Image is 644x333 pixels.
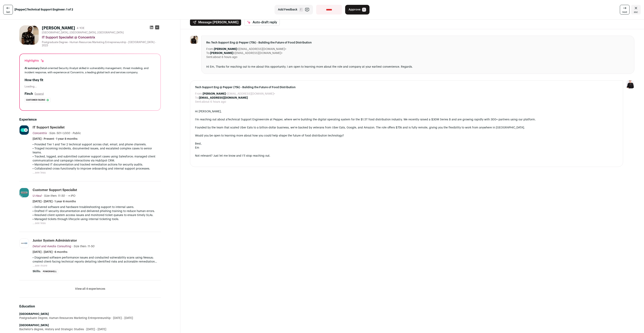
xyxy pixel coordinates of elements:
[206,47,214,51] dt: From:
[33,171,46,175] button: ...see less
[33,155,161,163] p: • Tracked, logged, and submitted customer support cases using Salesforce; managed client communic...
[33,250,67,254] span: [DATE] - [DATE] · 6 months
[199,96,248,99] b: [EMAIL_ADDRESS][DOMAIN_NAME]
[19,117,161,122] h2: Experience
[244,19,280,26] button: Auto-draft reply
[33,205,161,209] p: • Delivered software and hardware troubleshooting support to internal users.
[33,256,161,264] p: • Diagnosed software performance issues and conducted vulnerability scans using Nessus; created c...
[33,188,77,192] div: Customer Support Specialist
[206,65,629,69] div: Hi Em, Thanks for reaching out to me about this opportunity. I am open to learning more about the...
[206,55,213,59] dt: Sent:
[214,47,286,51] dd: <[EMAIL_ADDRESS][DOMAIN_NAME]>
[19,313,49,315] strong: [GEOGRAPHIC_DATA]
[349,8,360,12] span: Approve
[6,10,10,14] span: last
[19,25,39,45] img: 51c4b010d6d821492a88d6de011cc3cd9798c6a59a697892851c0ca67a0676e8.jpg
[33,143,161,147] p: • Provided Tier 1 and Tier 2 technical support across chat, email, and phone channels.
[210,51,283,55] dd: <[EMAIL_ADDRESS][DOMAIN_NAME]>
[14,8,73,12] strong: [Pepper] Technical Support Engineer: 1 of 2
[67,194,75,197] span: → IPO
[42,41,161,47] div: Postgraduate Degree - Human Resources Marketing Entrepreneurship - [GEOGRAPHIC_DATA] - 2023
[195,118,618,122] div: I'm reaching out about a role at Pepper, where we're building the digital operating system for th...
[206,51,210,55] dt: To:
[620,5,630,14] a: next
[634,10,638,14] span: esc
[71,131,72,135] span: ·
[195,96,199,100] dt: To:
[19,316,161,320] div: Postgraduate Degree, Human Resources Marketing Entrepreneurship
[25,85,156,88] div: Loading...
[299,8,303,12] span: F
[362,8,366,12] span: A
[33,264,47,268] button: ...see more
[33,213,161,217] p: • Resolved client system access issues and monitored ticket queues to ensure timely SLAs.
[19,324,49,327] strong: [GEOGRAPHIC_DATA]
[213,55,237,59] dd: about 6 hours ago
[25,78,156,83] h2: How they fit
[33,167,161,171] p: • Collaborated cross-functionally to improve onboarding and internal support processes.
[626,80,634,88] img: 9240684-medium_jpg
[33,209,161,213] p: • Drafted IT security documentation and delivered phishing training to reduce human errors.
[275,5,313,14] button: Add Feedback F
[631,5,641,14] a: Close
[26,98,45,102] span: Customer facing
[25,67,40,69] span: AI summary:
[33,245,71,248] span: Detail and Avedia Consulting
[20,239,29,248] img: 0337d08b1c340be27cc2a27add4f33486d699db3767b2b52ea7c2d54dd710fee.jpg
[66,194,67,198] span: ·
[25,91,33,96] h2: Finch
[33,238,77,243] div: Junior System Administrator
[35,92,44,95] button: Expand
[190,19,241,26] button: Message [PERSON_NAME]
[195,92,203,96] dt: From:
[20,188,29,197] img: 439fe1426b5cbd671dc17101a05defc05ad428616953760acf5809be668c0c86.jpg
[227,118,264,121] a: Technical Support Engineer
[19,304,161,309] h2: Education
[195,100,202,104] dt: Sent:
[84,327,106,331] span: [DATE] - [DATE]
[42,194,65,197] span: · Size then: 11-50
[73,132,81,135] span: Public
[42,25,75,31] h1: [PERSON_NAME]
[33,137,77,141] span: [DATE] - Present · 1 year 8 months
[622,10,627,14] span: next
[25,66,156,74] div: Detail-oriented Security Analyst skilled in vulnerability management, threat modeling, and incide...
[195,142,618,146] div: Best,
[77,26,85,30] div: 4 YOE
[195,154,618,158] div: Not relevant? Just let me know and I’ll stop reaching out.
[195,110,618,114] div: Hi [PERSON_NAME],
[345,5,369,14] button: Approve A
[42,35,161,40] div: IT Support Specialist @ Concentrix
[33,194,42,197] span: U-Haul
[33,163,161,167] p: • Maintained IT documentation and tracked remediation actions for security audits.
[33,200,76,204] span: [DATE] - [DATE] · 1 year 6 months
[33,132,47,135] span: Concentrix
[203,92,226,95] b: [PERSON_NAME]
[111,316,133,320] span: [DATE] - [DATE]
[33,269,41,273] span: Skills:
[41,269,58,274] li: PowerShell
[75,287,105,291] button: View all 4 experiences
[195,134,618,138] div: Would you be open to learning more about how you could help shape the future of food distribution...
[203,92,275,96] dd: <[EMAIL_ADDRESS][DOMAIN_NAME]>
[33,221,46,225] button: ...see less
[72,245,95,248] span: · Size then: 11-50
[190,36,198,44] img: 51c4b010d6d821492a88d6de011cc3cd9798c6a59a697892851c0ca67a0676e8.jpg
[42,31,124,34] span: [GEOGRAPHIC_DATA], [GEOGRAPHIC_DATA], [GEOGRAPHIC_DATA]
[20,125,29,135] img: 93fb62333516e1268de1741fb4abe4223a7b4d3aba9a63060594fee34e7a8873.jpg
[210,52,233,55] b: [PERSON_NAME]
[214,48,237,51] b: [PERSON_NAME]
[202,100,226,104] dd: about 6 hours ago
[48,132,70,135] span: · Size: 501-1,000
[278,8,297,12] span: Add Feedback
[3,5,13,14] a: last
[33,217,161,221] p: • Managed tickets through lifecycle using internal ticketing tools.
[33,125,65,130] div: IT Support Specialist
[206,41,629,45] span: Re: Tech Support Eng @ Pepper (75k) - Building the Future of Food Distribution
[25,59,44,63] div: Highlights
[19,327,161,331] div: Bachelor's degree, History and Strategic Studies
[195,126,618,130] div: Founded by the team that scaled Uber Eats to a billion-dollar business, we're backed by veterans ...
[33,147,161,155] p: • Triaged incoming incidents, documented issues, and escalated complex cases to senior teams.
[195,85,618,89] span: Tech Support Eng @ Pepper (75k) - Building the Future of Food Distribution
[195,146,618,150] div: Em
